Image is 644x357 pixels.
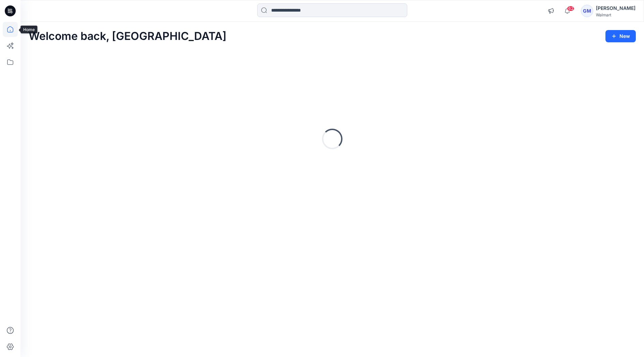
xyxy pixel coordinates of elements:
[596,4,635,12] div: [PERSON_NAME]
[29,30,226,43] h2: Welcome back, [GEOGRAPHIC_DATA]
[605,30,636,42] button: New
[567,6,574,11] span: 62
[596,12,635,17] div: Walmart
[581,5,593,17] div: GM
